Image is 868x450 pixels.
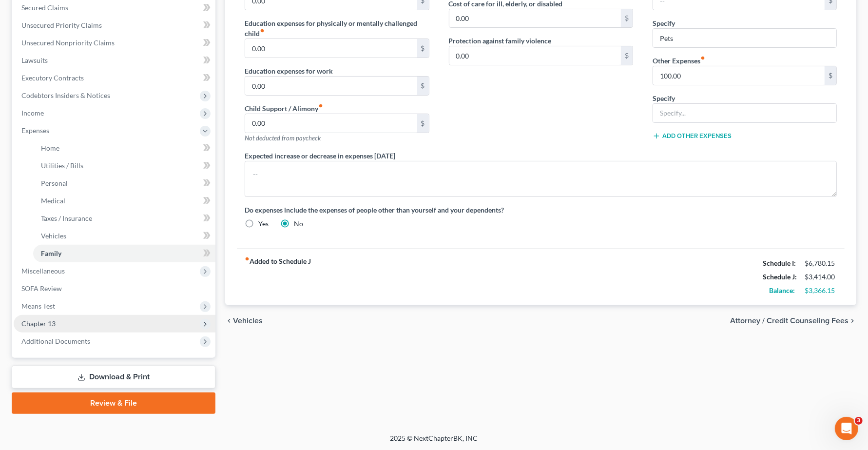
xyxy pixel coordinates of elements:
input: -- [245,114,417,133]
i: chevron_left [225,317,233,325]
span: Not deducted from paycheck [245,134,321,142]
label: Specify [653,18,675,28]
a: Lawsuits [14,52,215,69]
input: -- [653,66,825,85]
input: -- [245,77,417,95]
div: $3,366.15 [805,286,837,295]
input: -- [449,46,621,65]
div: $ [621,9,633,28]
a: Medical [33,192,215,210]
span: Miscellaneous [21,267,65,275]
span: Additional Documents [21,337,90,345]
div: $ [621,46,633,65]
span: Chapter 13 [21,319,56,328]
a: Taxes / Insurance [33,210,215,227]
input: Specify... [653,29,836,47]
strong: Added to Schedule J [245,256,311,297]
span: Codebtors Insiders & Notices [21,91,110,99]
span: 3 [855,417,863,425]
input: -- [449,9,621,28]
i: fiber_manual_record [245,256,250,261]
span: Family [41,249,61,257]
iframe: Intercom live chat [835,417,858,440]
span: Medical [41,196,65,205]
label: Child Support / Alimony [245,103,323,114]
i: fiber_manual_record [318,103,323,108]
strong: Schedule I: [763,259,796,267]
label: Education expenses for work [245,66,333,76]
button: Add Other Expenses [653,132,732,140]
button: chevron_left Vehicles [225,317,263,325]
a: Review & File [12,392,215,414]
a: Vehicles [33,227,215,245]
a: SOFA Review [14,280,215,297]
span: Unsecured Nonpriority Claims [21,39,115,47]
span: Taxes / Insurance [41,214,92,222]
strong: Balance: [769,286,795,294]
i: chevron_right [849,317,856,325]
span: Personal [41,179,68,187]
span: Secured Claims [21,3,68,12]
label: Other Expenses [653,56,705,66]
span: Utilities / Bills [41,161,83,170]
span: SOFA Review [21,284,62,293]
a: Executory Contracts [14,69,215,87]
span: Income [21,109,44,117]
input: -- [245,39,417,58]
span: Unsecured Priority Claims [21,21,102,29]
i: fiber_manual_record [260,28,265,33]
div: $ [825,66,836,85]
a: Home [33,139,215,157]
span: Lawsuits [21,56,48,64]
i: fiber_manual_record [700,56,705,60]
div: $3,414.00 [805,272,837,282]
div: $ [417,77,429,95]
input: Specify... [653,104,836,122]
button: Attorney / Credit Counseling Fees chevron_right [730,317,856,325]
a: Family [33,245,215,262]
span: Executory Contracts [21,74,84,82]
a: Unsecured Priority Claims [14,17,215,34]
label: Yes [258,219,269,229]
label: Do expenses include the expenses of people other than yourself and your dependents? [245,205,837,215]
label: No [294,219,303,229]
span: Means Test [21,302,55,310]
label: Protection against family violence [449,36,552,46]
a: Utilities / Bills [33,157,215,175]
div: $ [417,114,429,133]
a: Download & Print [12,366,215,389]
span: Vehicles [41,232,66,240]
label: Education expenses for physically or mentally challenged child [245,18,429,39]
span: Attorney / Credit Counseling Fees [730,317,849,325]
a: Personal [33,175,215,192]
strong: Schedule J: [763,273,797,281]
label: Specify [653,93,675,103]
div: $6,780.15 [805,258,837,268]
a: Unsecured Nonpriority Claims [14,34,215,52]
span: Expenses [21,126,49,135]
span: Home [41,144,59,152]
span: Vehicles [233,317,263,325]
div: $ [417,39,429,58]
label: Expected increase or decrease in expenses [DATE] [245,151,395,161]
